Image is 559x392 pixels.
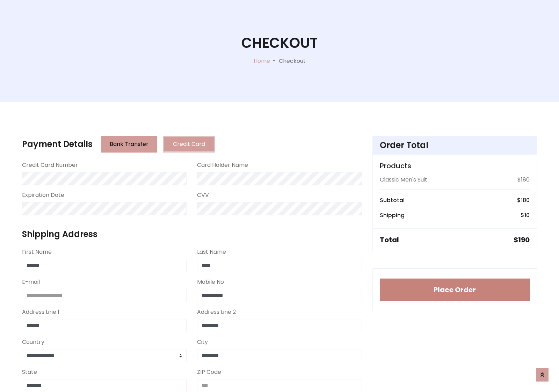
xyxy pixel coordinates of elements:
[241,35,318,51] h1: Checkout
[197,278,224,286] label: Mobile No
[514,236,530,244] h5: $
[380,162,530,170] h5: Products
[197,368,221,376] label: ZIP Code
[380,140,530,150] h4: Order Total
[22,229,362,239] h4: Shipping Address
[254,57,270,65] a: Home
[22,139,93,149] h4: Payment Details
[197,308,236,316] label: Address Line 2
[22,248,52,256] label: First Name
[22,368,37,376] label: State
[380,197,405,204] h6: Subtotal
[22,161,78,169] label: Credit Card Number
[197,248,226,256] label: Last Name
[197,191,209,199] label: CVV
[518,235,530,245] span: 190
[197,338,208,346] label: City
[163,136,215,153] button: Credit Card
[197,161,248,169] label: Card Holder Name
[279,57,306,65] p: Checkout
[270,57,279,65] p: -
[517,176,530,184] p: $180
[380,279,530,301] button: Place Order
[380,236,399,244] h5: Total
[22,308,59,316] label: Address Line 1
[524,211,530,219] span: 10
[380,176,427,184] p: Classic Men's Suit
[22,191,64,199] label: Expiration Date
[22,278,40,286] label: E-mail
[521,196,530,204] span: 180
[22,338,44,346] label: Country
[517,197,530,204] h6: $
[521,212,530,219] h6: $
[380,212,405,219] h6: Shipping
[101,136,157,153] button: Bank Transfer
